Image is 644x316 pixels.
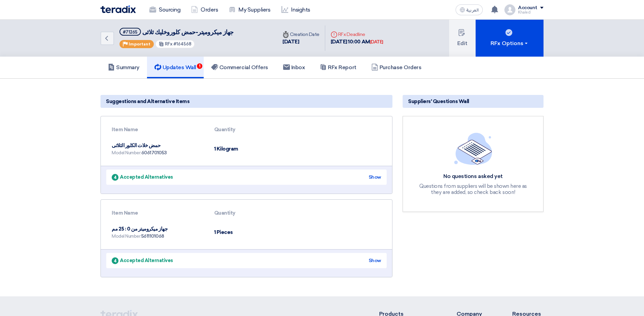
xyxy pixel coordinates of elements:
[129,42,150,46] span: Important
[112,233,203,240] div: Model Number:
[211,64,268,71] h5: Commercial Offers
[154,64,196,71] h5: Updates Wall
[112,257,173,264] div: Accepted Alternatives
[416,183,531,195] div: Questions from suppliers will be shown here as they are added, so check back soon!
[449,20,476,57] button: Edit
[112,174,118,181] span: 4
[100,57,147,78] a: Summary
[209,138,280,161] td: 1 Kilogram
[106,122,209,138] th: Item Name
[456,4,483,15] button: العربية
[276,2,316,17] a: Insights
[165,41,172,46] span: RFx
[504,4,515,15] img: profile_test.png
[147,57,204,78] a: Updates Wall1
[108,64,140,71] h5: Summary
[518,11,544,14] div: Khaled
[106,221,209,244] td: جهاز ميكروميتر من 0 : 25 مم
[204,57,276,78] a: Commercial Offers
[141,233,164,239] span: 5611101068
[112,257,118,264] span: 4
[144,2,186,17] a: Sourcing
[491,39,529,47] div: RFx Options
[454,133,492,164] img: empty_state_list.svg
[282,31,319,38] div: Creation Date
[331,38,383,46] div: [DATE] 10:00 AM
[518,5,537,11] div: Account
[408,98,469,105] span: Suppliers' Questions Wall
[331,31,383,38] div: RFx Deadline
[106,205,209,221] th: Item Name
[283,64,305,71] h5: Inbox
[100,5,136,13] img: Teradix logo
[106,98,189,105] span: Suggestions and Alternative Items
[312,57,364,78] a: RFx Report
[209,221,280,244] td: 1 Pieces
[364,57,429,78] a: Purchase Orders
[123,30,137,34] div: #71265
[369,174,381,181] div: Show
[276,57,313,78] a: Inbox
[119,28,234,36] h5: جهاز ميكروميتر-حمض كلوروخليك ثلاثى
[209,122,280,138] th: Quantity
[197,63,202,69] span: 1
[106,138,209,161] td: حمض خلات الكلور الثلاثى
[223,2,276,17] a: My Suppliers
[282,38,319,46] div: [DATE]
[476,20,544,57] button: RFx Options
[371,64,422,71] h5: Purchase Orders
[112,149,203,156] div: Model Number:
[173,41,191,46] span: #164568
[370,39,383,45] div: [DATE]
[141,150,167,156] span: 6061701053
[186,2,223,17] a: Orders
[209,205,280,221] th: Quantity
[142,28,234,36] span: جهاز ميكروميتر-حمض كلوروخليك ثلاثى
[466,8,479,13] span: العربية
[320,64,356,71] h5: RFx Report
[369,257,381,264] div: Show
[416,173,531,180] div: No questions asked yet
[112,174,173,181] div: Accepted Alternatives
